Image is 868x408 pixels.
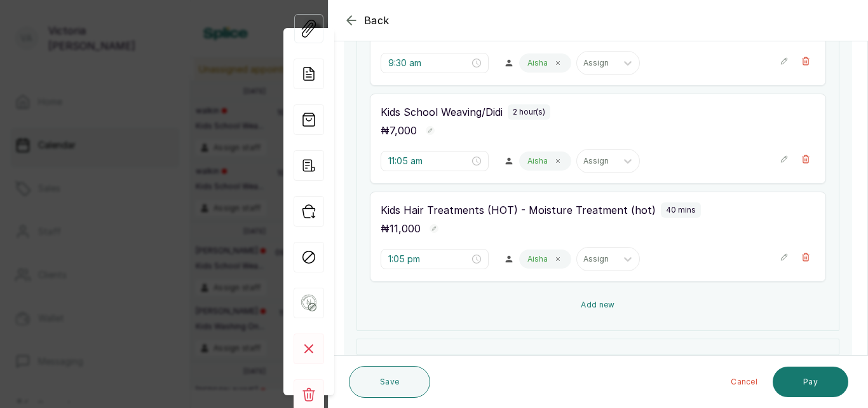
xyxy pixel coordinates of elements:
p: ₦ [381,221,421,236]
p: Aisha [527,156,548,166]
span: 11,000 [390,222,421,235]
span: Back [364,13,390,28]
input: Select time [388,56,470,70]
p: 40 mins [666,205,696,215]
button: Back [344,13,390,28]
button: Add new [370,290,826,320]
input: Select time [388,154,470,168]
p: Kids School Weaving/Didi [381,104,503,120]
input: Select time [388,252,470,266]
p: 2 hour(s) [513,107,545,117]
p: Aisha [527,58,548,68]
p: Kids Hair Treatments (HOT) - Moisture Treatment (hot) [381,202,656,218]
p: Aisha [527,254,548,264]
button: Save [349,366,430,398]
button: Cancel [721,367,768,397]
span: 7,000 [390,124,417,137]
button: Pay [773,367,848,397]
p: ₦ [381,123,417,138]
